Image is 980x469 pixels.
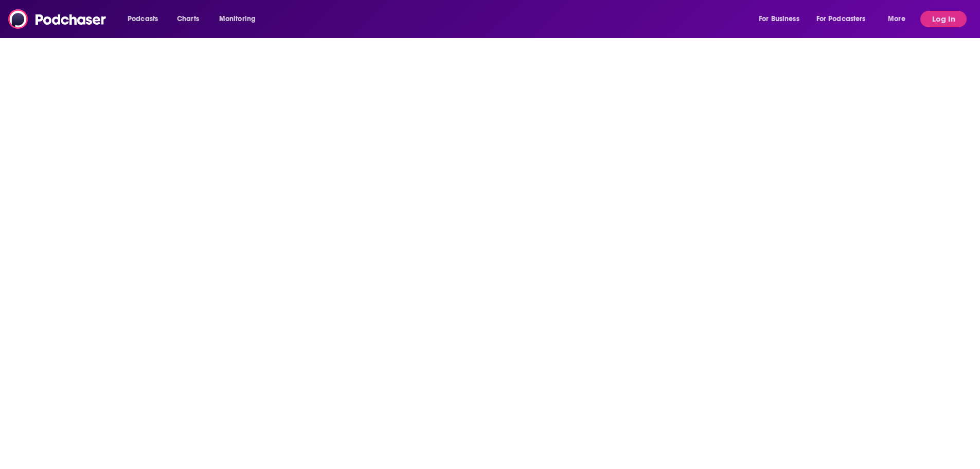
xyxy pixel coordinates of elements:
button: open menu [881,11,918,27]
span: For Podcasters [816,12,866,26]
span: Charts [177,12,199,26]
span: Podcasts [128,12,158,26]
button: open menu [212,11,269,27]
img: Podchaser - Follow, Share and Rate Podcasts [8,9,107,29]
span: For Business [759,12,799,26]
span: More [888,12,905,26]
a: Charts [170,11,205,27]
button: open menu [752,11,812,27]
button: open menu [120,11,171,27]
button: open menu [810,11,881,27]
button: Log In [920,11,967,27]
span: Monitoring [219,12,256,26]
